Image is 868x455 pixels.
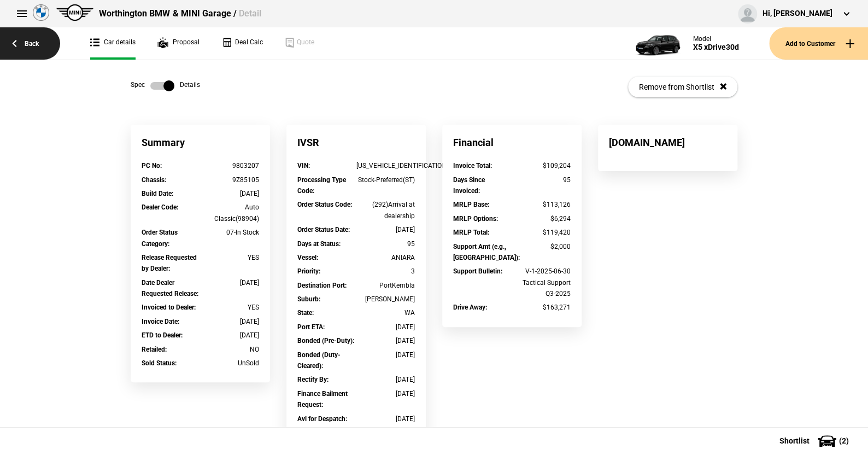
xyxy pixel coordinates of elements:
[356,266,415,277] div: 3
[297,176,346,195] strong: Processing Type Code :
[297,295,320,303] strong: Suburb :
[628,77,737,97] button: Remove from Shortlist
[356,374,415,385] div: [DATE]
[201,202,260,224] div: Auto Classic(98904)
[512,174,571,185] div: 95
[356,413,415,424] div: [DATE]
[56,4,93,21] img: mini.png
[201,330,260,341] div: [DATE]
[356,280,415,291] div: PortKembla
[297,240,341,248] strong: Days at Status :
[763,427,868,454] button: Shortlist(2)
[356,307,415,318] div: WA
[142,359,177,367] strong: Sold Status :
[157,27,200,60] a: Proposal
[453,304,487,311] strong: Drive Away :
[297,254,318,261] strong: Vessel :
[297,309,314,317] strong: State :
[201,160,260,171] div: 9803207
[297,201,352,208] strong: Order Status Code :
[453,215,498,223] strong: MRLP Options :
[142,190,173,197] strong: Build Date :
[297,267,320,275] strong: Priority :
[356,224,415,235] div: [DATE]
[356,388,415,399] div: [DATE]
[297,282,347,289] strong: Destination Port :
[142,346,167,353] strong: Retailed :
[142,279,198,297] strong: Date Dealer Requested Release :
[201,302,260,313] div: YES
[142,331,183,339] strong: ETD to Dealer :
[693,35,739,43] div: Model
[356,238,415,249] div: 95
[356,199,415,221] div: (292)Arrival at dealership
[238,8,261,19] span: Detail
[221,27,263,60] a: Deal Calc
[297,162,310,170] strong: VIN :
[297,337,354,345] strong: Bonded (Pre-Duty) :
[142,318,179,325] strong: Invoice Date :
[839,437,849,445] span: ( 2 )
[453,229,489,236] strong: MRLP Total :
[512,160,571,171] div: $109,204
[142,162,162,170] strong: PC No :
[142,176,166,184] strong: Chassis :
[297,323,325,331] strong: Port ETA :
[512,199,571,210] div: $113,126
[512,241,571,252] div: $2,000
[453,201,489,208] strong: MRLP Base :
[297,376,329,383] strong: Rectify By :
[201,358,260,369] div: UnSold
[453,243,520,261] strong: Support Amt (e.g., [GEOGRAPHIC_DATA]) :
[201,344,260,355] div: NO
[297,351,341,370] strong: Bonded (Duty-Cleared) :
[779,437,810,445] span: Shortlist
[453,176,485,195] strong: Days Since Invoiced :
[356,160,415,171] div: [US_VEHICLE_IDENTIFICATION_NUMBER]
[356,252,415,263] div: ANIARA
[201,277,260,288] div: [DATE]
[142,304,196,311] strong: Invoiced to Dealer :
[201,188,260,199] div: [DATE]
[356,294,415,305] div: [PERSON_NAME]
[201,252,260,263] div: YES
[356,322,415,332] div: [DATE]
[33,4,49,21] img: bmw.png
[763,8,832,19] div: Hi, [PERSON_NAME]
[142,254,197,272] strong: Release Requested by Dealer :
[90,27,136,60] a: Car details
[201,316,260,327] div: [DATE]
[201,227,260,238] div: 07-In Stock
[512,213,571,224] div: $6,294
[297,415,347,423] strong: Avl for Despatch :
[297,226,350,234] strong: Order Status Date :
[769,27,868,60] button: Add to Customer
[356,335,415,346] div: [DATE]
[142,203,178,211] strong: Dealer Code :
[286,125,426,160] div: IVSR
[453,162,492,170] strong: Invoice Total :
[131,80,200,91] div: Spec Details
[512,227,571,238] div: $119,420
[693,43,739,52] div: X5 xDrive30d
[201,174,260,185] div: 9Z85105
[512,302,571,313] div: $163,271
[356,349,415,360] div: [DATE]
[297,390,348,409] strong: Finance Bailment Request :
[99,8,261,20] div: Worthington BMW & MINI Garage /
[453,267,502,275] strong: Support Bulletin :
[131,125,270,160] div: Summary
[442,125,582,160] div: Financial
[142,229,178,247] strong: Order Status Category :
[512,266,571,299] div: V-1-2025-06-30 Tactical Support Q3-2025
[598,125,737,160] div: [DOMAIN_NAME]
[356,174,415,185] div: Stock-Preferred(ST)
